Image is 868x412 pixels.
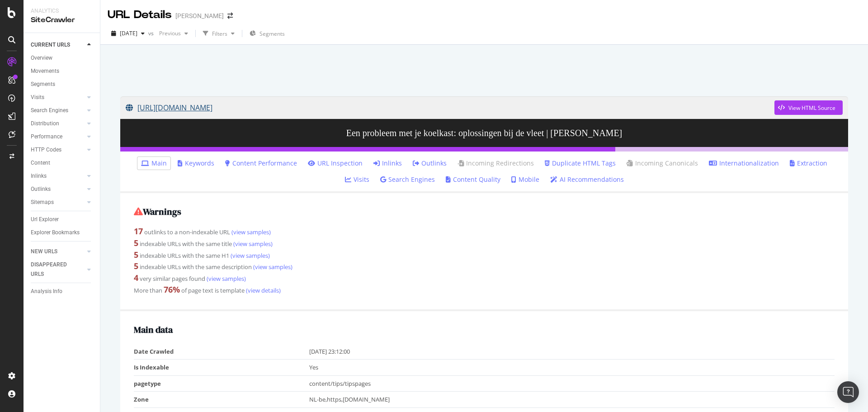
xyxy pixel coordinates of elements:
td: Date Crawled [134,344,309,360]
a: [URL][DOMAIN_NAME] [126,96,774,119]
a: Sitemaps [31,198,85,207]
div: indexable URLs with the same title [134,237,835,249]
a: HTTP Codes [31,145,85,155]
a: Inlinks [31,171,85,181]
a: Mobile [511,175,539,184]
a: Extraction [790,159,827,168]
div: SiteCrawler [31,15,93,25]
div: URL Details [108,7,172,23]
a: AI Recommendations [550,175,624,184]
a: Search Engines [31,106,85,115]
h3: Een probleem met je koelkast: oplossingen bij de vleet | [PERSON_NAME] [120,119,848,147]
strong: 76 % [164,284,180,295]
a: (view samples) [230,228,271,236]
div: CURRENT URLS [31,40,70,50]
div: Analytics [31,7,93,15]
div: Sitemaps [31,198,54,207]
div: More than of page text is template [134,284,835,296]
div: Performance [31,132,62,142]
td: Zone [134,392,309,408]
button: Previous [156,26,192,41]
a: Visits [345,175,369,184]
a: Performance [31,132,85,142]
span: 2025 Sep. 4th [120,29,137,37]
div: Analysis Info [31,287,62,296]
td: Is Indexable [134,360,309,376]
a: Search Engines [380,175,435,184]
a: Outlinks [413,159,447,168]
a: Content [31,158,94,168]
td: content/tips/tipspages [309,375,835,392]
div: very similar pages found [134,272,835,284]
a: Incoming Redirections [458,159,534,168]
div: Filters [212,30,227,38]
div: HTTP Codes [31,145,61,155]
div: [PERSON_NAME] [175,11,224,20]
span: Previous [156,29,181,37]
div: Content [31,158,50,168]
button: Filters [199,26,238,41]
div: Explorer Bookmarks [31,228,80,237]
a: (view samples) [229,251,270,260]
strong: 5 [134,249,138,260]
a: DISAPPEARED URLS [31,260,85,279]
div: Distribution [31,119,59,128]
a: Content Performance [225,159,297,168]
a: Main [141,159,167,168]
div: Url Explorer [31,215,59,224]
a: CURRENT URLS [31,40,85,50]
span: vs [148,29,156,37]
a: (view samples) [205,275,246,283]
div: DISAPPEARED URLS [31,260,76,279]
div: indexable URLs with the same description [134,260,835,272]
div: indexable URLs with the same H1 [134,249,835,261]
button: Segments [246,26,288,41]
a: Inlinks [373,159,402,168]
span: Segments [259,30,285,38]
div: Inlinks [31,171,47,181]
a: URL Inspection [308,159,363,168]
div: Open Intercom Messenger [837,381,859,403]
td: [DATE] 23:12:00 [309,344,835,360]
a: (view samples) [252,263,292,271]
a: Overview [31,53,94,63]
a: Explorer Bookmarks [31,228,94,237]
a: Url Explorer [31,215,94,224]
a: Segments [31,80,94,89]
button: [DATE] [108,26,148,41]
strong: 17 [134,226,143,237]
strong: 5 [134,237,138,248]
div: Visits [31,93,44,102]
div: Search Engines [31,106,68,115]
a: Distribution [31,119,85,128]
a: Content Quality [446,175,500,184]
div: Segments [31,80,55,89]
a: Visits [31,93,85,102]
button: View HTML Source [774,100,843,115]
td: NL-be,https,[DOMAIN_NAME] [309,392,835,408]
a: Internationalization [709,159,779,168]
h2: Warnings [134,207,835,217]
div: Overview [31,53,52,63]
a: Keywords [178,159,214,168]
a: (view samples) [232,240,273,248]
div: arrow-right-arrow-left [227,13,233,19]
a: NEW URLS [31,247,85,256]
strong: 5 [134,260,138,271]
a: Outlinks [31,185,85,194]
h2: Main data [134,325,835,335]
td: pagetype [134,375,309,392]
div: Outlinks [31,185,51,194]
a: Incoming Canonicals [627,159,698,168]
div: NEW URLS [31,247,57,256]
a: Duplicate HTML Tags [545,159,616,168]
a: (view details) [245,286,281,294]
a: Analysis Info [31,287,94,296]
div: outlinks to a non-indexable URL [134,226,835,237]
div: Movements [31,66,59,76]
div: View HTML Source [788,104,835,112]
a: Movements [31,66,94,76]
strong: 4 [134,272,138,283]
td: Yes [309,360,835,376]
